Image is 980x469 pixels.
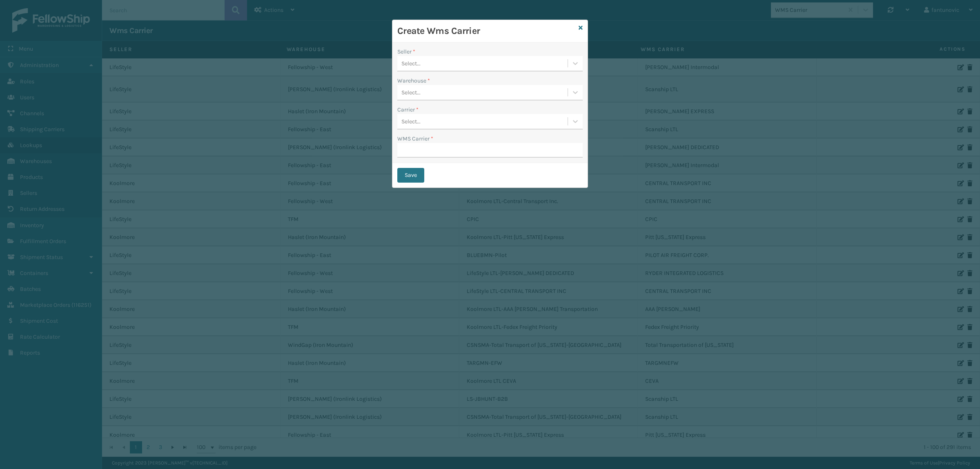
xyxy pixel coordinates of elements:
label: Warehouse [397,76,430,85]
div: Select... [401,117,421,126]
div: Select... [401,59,421,68]
button: Save [397,168,424,183]
h3: Create Wms Carrier [397,25,575,37]
label: Seller [397,47,415,56]
label: Carrier [397,105,419,114]
label: WMS Carrier [397,134,433,143]
div: Select... [401,88,421,97]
